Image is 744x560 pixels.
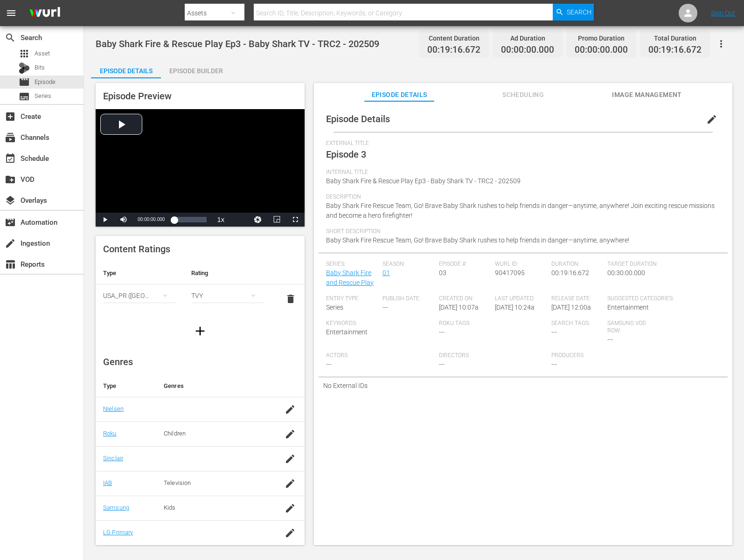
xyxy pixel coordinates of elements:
span: Baby Shark Fire Rescue Team, Go! Brave Baby Shark rushes to help friends in danger—anytime, anywh... [326,202,715,219]
span: --- [326,360,332,368]
th: Type [96,262,184,284]
a: Sinclair [103,455,123,462]
span: Series [326,304,343,311]
a: 01 [382,269,390,277]
div: Bits [19,62,30,74]
span: Bits [35,63,45,72]
span: 00:19:16.672 [648,45,702,55]
span: Series [35,91,51,101]
span: Overlays [5,195,16,206]
div: TVY [191,283,264,309]
button: Episode Builder [161,60,231,78]
span: 00:00:00.000 [138,217,165,222]
div: Episode Builder [161,60,231,82]
span: Baby Shark Fire Rescue Team, Go! Brave Baby Shark rushes to help friends in danger—anytime, anywh... [326,236,629,244]
span: Created On: [439,295,491,303]
span: Entry Type: [326,295,378,303]
span: Suggested Categories: [607,295,715,303]
span: Reports [5,259,16,270]
div: Video Player [96,109,305,227]
span: Directors [439,352,547,360]
button: delete [279,288,302,310]
button: Jump To Time [249,213,267,227]
div: Total Duration [648,32,702,45]
span: Schedule [5,153,16,164]
span: Search [5,32,16,43]
span: [DATE] 10:07a [439,304,479,311]
div: USA_PR ([GEOGRAPHIC_DATA] ([GEOGRAPHIC_DATA])) [103,283,176,309]
a: Roku [103,430,117,437]
span: --- [551,328,557,336]
span: Scheduling [488,89,558,101]
span: --- [607,336,613,343]
div: Ad Duration [501,32,554,45]
span: --- [382,304,388,311]
span: Publish Date: [382,295,434,303]
span: Short Description [326,228,716,235]
button: Mute [114,213,133,227]
span: Episode 3 [326,149,366,160]
span: Ingestion [5,238,16,249]
span: Asset [19,48,30,59]
a: IAB [103,479,112,486]
span: Keywords: [326,320,434,327]
span: 00:19:16.672 [427,45,480,55]
span: Baby Shark Fire & Rescue Play Ep3 - Baby Shark TV - TRC2 - 202509 [96,38,379,49]
span: Episode Details [326,113,390,124]
span: Target Duration: [607,261,715,268]
span: Search Tags: [551,320,603,327]
span: Release Date: [551,295,603,303]
div: Progress Bar [174,217,207,222]
button: Fullscreen [286,213,305,227]
span: Episode [35,77,56,87]
span: --- [439,360,445,368]
span: menu [6,7,17,19]
th: Rating [184,262,272,284]
button: Picture-in-Picture [267,213,286,227]
span: Automation [5,217,16,228]
div: No External IDs [319,377,728,394]
span: 03 [439,269,446,277]
span: 00:30:00.000 [607,269,645,277]
span: Series [19,91,30,102]
button: edit [701,108,723,131]
a: Baby Shark Fire and Rescue Play [326,269,374,286]
span: Last Updated: [495,295,547,303]
span: External Title [326,140,716,147]
span: Episode [19,76,30,88]
span: Episode Preview [103,90,172,102]
button: Search [553,4,594,21]
span: Description [326,194,716,201]
a: LG Primary [103,529,133,536]
th: Genres [156,375,276,397]
span: Channels [5,132,16,143]
span: [DATE] 10:24a [495,304,535,311]
span: Internal Title [326,169,716,176]
span: --- [551,360,557,368]
span: Asset [35,49,50,58]
button: Episode Details [91,60,161,78]
span: Genres [103,356,133,367]
span: Producers [551,352,659,360]
button: Playback Rate [211,213,230,227]
a: Nielsen [103,405,124,412]
th: Type [96,375,156,397]
span: [DATE] 12:00a [551,304,591,311]
span: Entertainment [326,328,368,336]
span: Season: [382,261,434,268]
table: simple table [96,262,305,313]
span: Duration: [551,261,603,268]
span: Roku Tags: [439,320,547,327]
div: Episode Details [91,60,161,82]
span: Episode Details [364,89,434,101]
span: Content Ratings [103,243,170,255]
span: edit [706,114,717,125]
div: Promo Duration [575,32,628,45]
span: 00:19:16.672 [551,269,589,277]
span: Samsung VOD Row: [607,320,659,335]
span: 00:00:00.000 [575,45,628,55]
img: ans4CAIJ8jUAAAAAAAAAAAAAAAAAAAAAAAAgQb4GAAAAAAAAAAAAAAAAAAAAAAAAJMjXAAAAAAAAAAAAAAAAAAAAAAAAgAT5G... [22,2,67,24]
button: Play [96,213,114,227]
span: 00:00:00.000 [501,45,554,55]
span: Image Management [612,89,682,101]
